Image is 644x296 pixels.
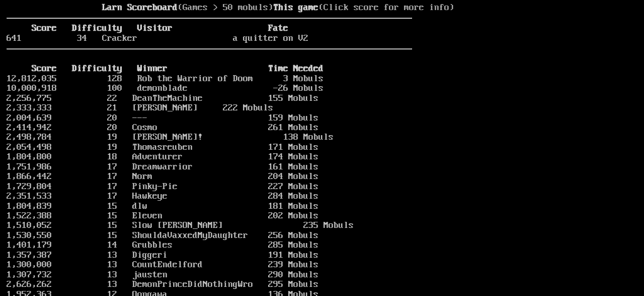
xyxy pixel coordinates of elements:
[7,279,318,289] a: 2,626,262 13 DemonPrinceDidNothingWro 295 Mobuls
[273,3,318,13] b: This game
[7,83,324,93] a: 10,000,918 100 demonblade -26 Mobuls
[7,260,318,270] a: 1,300,000 13 CountEndelford 239 Mobuls
[7,250,318,260] a: 1,357,387 13 Diggeri 191 Mobuls
[7,33,308,43] a: 641 34 Cracker a quitter on V2
[7,113,318,123] a: 2,004,639 20 --- 159 Mobuls
[7,93,318,103] a: 2,256,775 22 DeanTheMachine 155 Mobuls
[7,230,318,241] a: 1,530,550 15 ShouldaVaxxedMyDaughter 256 Mobuls
[7,152,318,162] a: 1,804,800 18 Adventurer 174 Mobuls
[7,201,318,211] a: 1,804,839 15 dlw 181 Mobuls
[7,103,273,113] a: 2,333,333 21 [PERSON_NAME] 222 Mobuls
[7,270,318,280] a: 1,307,732 13 jausten 290 Mobuls
[7,74,324,84] a: 12,812,035 128 Rob the Warrior of Doom 3 Mobuls
[7,191,318,201] a: 2,351,533 17 Hawkeye 284 Mobuls
[7,182,318,192] a: 1,729,804 17 Pinky-Pie 227 Mobuls
[7,240,318,250] a: 1,401,179 14 Grubbles 285 Mobuls
[32,23,288,33] b: Score Difficulty Visitor Fate
[7,211,318,221] a: 1,522,388 15 Eleven 202 Mobuls
[7,132,334,142] a: 2,498,784 19 [PERSON_NAME]! 138 Mobuls
[32,64,324,74] b: Score Difficulty Winner Time Needed
[7,171,318,182] a: 1,866,442 17 Norm 204 Mobuls
[102,3,178,13] b: Larn Scoreboard
[7,3,412,281] larn: (Games > 50 mobuls) (Click score for more info) Click on a score for more information ---- Reload...
[7,142,318,152] a: 2,054,498 19 Thomasreuben 171 Mobuls
[7,123,318,133] a: 2,414,942 20 Cosmo 261 Mobuls
[7,162,318,172] a: 1,751,986 17 Dreamwarrior 161 Mobuls
[7,220,354,230] a: 1,510,052 15 Slow [PERSON_NAME] 235 Mobuls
